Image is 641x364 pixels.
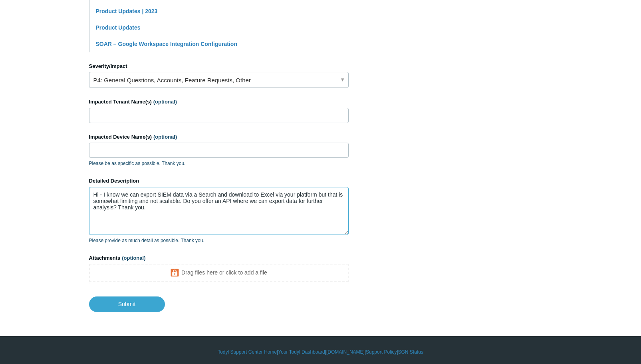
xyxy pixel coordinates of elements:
[89,98,349,106] label: Impacted Tenant Name(s)
[366,348,397,356] a: Support Policy
[278,348,325,356] a: Your Todyl Dashboard
[89,133,349,141] label: Impacted Device Name(s)
[89,177,349,185] label: Detailed Description
[89,160,349,167] p: Please be as specific as possible. Thank you.
[122,255,145,261] span: (optional)
[153,134,177,140] span: (optional)
[96,24,141,31] a: Product Updates
[89,72,349,88] a: P4: General Questions, Accounts, Feature Requests, Other
[96,41,237,47] a: SOAR – Google Workspace Integration Configuration
[89,296,165,312] input: Submit
[326,348,365,356] a: [DOMAIN_NAME]
[96,8,158,14] a: Product Updates | 2023
[398,348,423,356] a: SGN Status
[89,254,349,262] label: Attachments
[89,237,349,244] p: Please provide as much detail as possible. Thank you.
[89,62,349,70] label: Severity/Impact
[89,348,552,356] div: | | | |
[218,348,277,356] a: Todyl Support Center Home
[153,99,177,105] span: (optional)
